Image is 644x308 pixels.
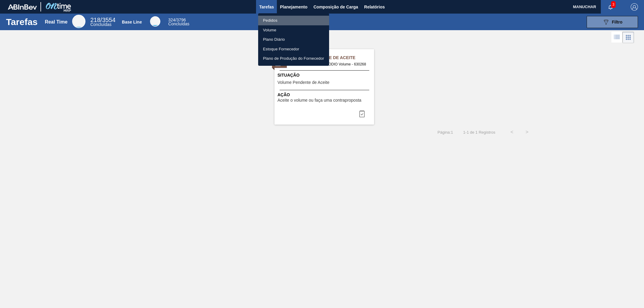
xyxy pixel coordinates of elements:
a: Estoque Fornecedor [258,44,329,54]
a: Plano de Produção do Fornecedor [258,54,329,63]
a: Plano Diário [258,35,329,44]
a: Volume [258,25,329,35]
a: Pedidos [258,16,329,25]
